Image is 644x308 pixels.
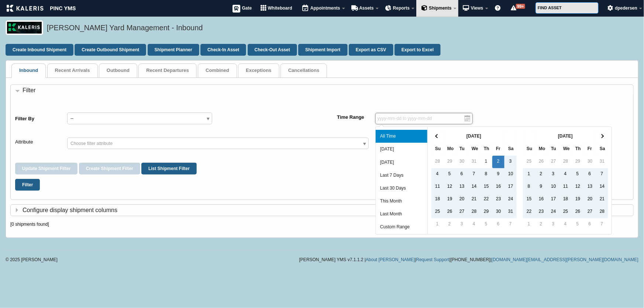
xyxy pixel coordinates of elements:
td: 14 [468,181,480,193]
td: 8 [480,168,492,181]
th: We [559,143,572,156]
li: Last 7 Days [376,169,427,182]
td: 6 [456,168,468,181]
a: Recent Arrivals [55,68,90,73]
h5: [PERSON_NAME] Yard Management - Inbound [47,23,635,35]
th: We [468,143,480,156]
span: dpedersen [615,6,637,11]
td: 2 [535,218,547,231]
td: 28 [596,206,608,218]
td: 30 [492,206,504,218]
td: 11 [431,181,444,193]
th: Mo [535,143,547,156]
td: 25 [559,206,572,218]
td: 7 [504,218,517,231]
td: 27 [456,206,468,218]
th: Tu [456,143,468,156]
span: -- [68,113,212,125]
td: 22 [523,206,535,218]
td: 31 [468,156,480,168]
a: Combined [206,68,229,73]
label: Time Range [223,113,364,121]
td: 26 [444,206,456,218]
td: 21 [596,193,608,206]
td: 28 [431,156,444,168]
span: Appointments [310,6,340,11]
td: 8 [523,181,535,193]
label: [0 shipments found] [10,221,634,229]
td: 28 [559,156,572,168]
td: 29 [572,156,584,168]
a: Export as CSV [349,44,393,56]
th: [DATE] [535,131,596,143]
td: 29 [480,206,492,218]
td: 15 [480,181,492,193]
th: [DATE] [444,131,504,143]
a: Export to Excel [395,44,441,56]
a: List Shipment Filter [141,163,197,174]
span: 99+ [516,4,525,9]
td: 1 [480,156,492,168]
td: 19 [572,193,584,206]
td: 31 [596,156,608,168]
li: Last Month [376,208,427,221]
td: 29 [444,156,456,168]
td: 5 [480,218,492,231]
span: Shipments [429,6,451,11]
span: -- [67,113,212,124]
td: 16 [492,181,504,193]
td: 20 [584,193,596,206]
td: 30 [584,156,596,168]
span: Assets [359,6,373,11]
td: 17 [547,193,559,206]
div: [PERSON_NAME] YMS v7.1.1.2 | | | | [299,257,638,262]
li: All Time [376,130,427,143]
td: 17 [504,181,517,193]
td: 23 [492,193,504,206]
td: 11 [559,181,572,193]
h6: Configure display shipment columns [15,206,633,214]
td: 31 [504,206,517,218]
a: Update Shipment Filter [15,163,78,174]
span: Choose filter attribute [70,141,113,146]
td: 22 [480,193,492,206]
td: 20 [456,193,468,206]
span: Whiteboard [268,6,292,11]
span: Gate [242,6,252,11]
td: 6 [584,218,596,231]
td: 4 [559,218,572,231]
td: 7 [596,218,608,231]
td: 23 [535,206,547,218]
td: 1 [431,218,444,231]
a: Check-Out Asset [248,44,297,56]
span: Views [471,6,483,11]
td: 9 [535,181,547,193]
li: Last 30 Days [376,182,427,195]
a: Shipment Planner [148,44,199,56]
td: 1 [523,168,535,181]
li: Custom Range [376,221,427,233]
label: Attribute [15,138,56,146]
a: Request Support [416,257,450,262]
li: [DATE] [376,143,427,156]
td: 28 [468,206,480,218]
div: © 2025 [PERSON_NAME] [6,257,164,262]
td: 3 [504,156,517,168]
td: 2 [492,156,504,168]
th: Fr [584,143,596,156]
td: 5 [572,218,584,231]
td: 13 [584,181,596,193]
td: 27 [547,156,559,168]
td: 14 [596,181,608,193]
td: 2 [535,168,547,181]
a: Cancellations [288,68,320,73]
span: Reports [393,6,410,11]
td: 4 [431,168,444,181]
td: 18 [559,193,572,206]
td: 10 [504,168,517,181]
td: 3 [456,218,468,231]
label: Filter By [15,114,34,123]
th: Sa [596,143,608,156]
th: Sa [504,143,517,156]
a: Inbound [19,68,38,73]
